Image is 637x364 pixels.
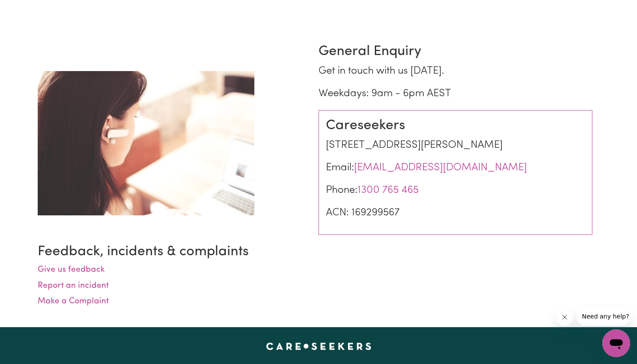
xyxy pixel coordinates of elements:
[38,266,105,274] a: Give us feedback
[354,162,527,173] a: [EMAIL_ADDRESS][DOMAIN_NAME]
[318,43,592,60] h3: General Enquiry
[326,182,585,198] p: Phone:
[326,160,585,175] p: Email:
[326,117,585,134] h3: Careseekers
[38,244,599,260] h3: Feedback, incidents & complaints
[556,309,573,326] iframe: Close message
[602,329,630,357] iframe: Button to launch messaging window
[577,307,630,326] iframe: Message from company
[38,297,109,305] a: Make a Complaint
[318,63,592,79] p: Get in touch with us [DATE].
[38,71,254,215] img: support
[326,137,585,153] p: [STREET_ADDRESS][PERSON_NAME]
[318,86,592,101] p: Weekdays: 9am - 6pm AEST
[38,282,109,290] a: Report an incident
[266,343,371,350] a: Careseekers home page
[326,205,585,221] p: ACN: 169299567
[357,185,419,195] a: 1300 765 465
